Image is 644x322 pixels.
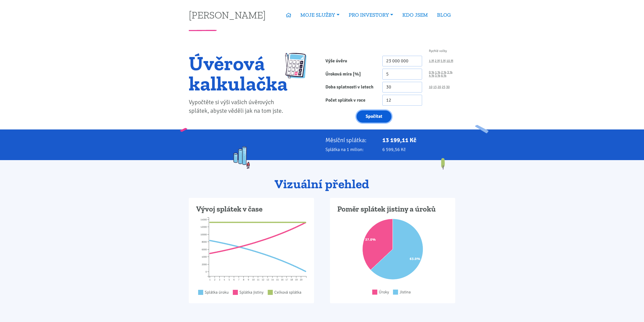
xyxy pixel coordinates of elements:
button: Spočítat [357,110,391,123]
a: 15 [433,85,437,89]
tspan: 19 [295,278,298,281]
a: 1 M [429,59,434,63]
label: Počet splátek v roce [322,95,379,106]
tspan: 15 [276,278,279,281]
tspan: 4000 [202,255,207,258]
tspan: 12000 [200,225,207,229]
tspan: 14 [271,278,274,281]
tspan: 1 [209,278,211,281]
a: 2 % [441,71,446,74]
a: 3 % [447,71,452,74]
h3: Poměr splátek jistiny a úroků [337,204,448,214]
a: 10 [429,85,432,89]
label: Výše úvěru [322,56,379,67]
a: 4 % [429,74,434,77]
span: Rychlé volby [429,49,447,53]
tspan: 2000 [202,263,207,266]
a: 0 % [429,71,434,74]
tspan: 6 [233,278,235,281]
tspan: 0 [205,270,207,273]
tspan: 18 [290,278,293,281]
a: 10 M [446,59,453,63]
tspan: 3 [219,278,220,281]
p: Vypočtěte si výši vašich úvěrových splátek, abyste věděli jak na tom jste. [189,98,288,115]
p: Splátka na 1 milion: [325,146,376,153]
p: Měsíční splátka: [325,137,376,144]
a: BLOG [432,9,455,21]
h2: Vizuální přehled [189,177,455,191]
tspan: 16 [281,278,283,281]
label: Úroková míra [%] [322,69,379,80]
tspan: 12 [262,278,264,281]
tspan: 11 [257,278,259,281]
h3: Vývoj splátek v čase [196,204,307,214]
a: MOJE SLUŽBY [296,9,344,21]
tspan: 10 [252,278,255,281]
tspan: 8000 [202,240,207,243]
a: 5 % [435,74,440,77]
tspan: 20 [300,278,302,281]
tspan: 9 [248,278,249,281]
a: 1 % [435,71,440,74]
tspan: 17 [285,278,288,281]
tspan: 13 [266,278,269,281]
tspan: 8 [243,278,244,281]
tspan: 4 [224,278,225,281]
tspan: 7 [238,278,239,281]
label: Doba splatnosti v letech [322,82,379,93]
p: 6 599,56 Kč [382,146,455,153]
a: 6 % [441,74,446,77]
p: 13 199,11 Kč [382,137,455,144]
a: 2 M [435,59,440,63]
a: 5 M [441,59,446,63]
tspan: 6000 [202,248,207,251]
a: PRO INVESTORY [344,9,398,21]
a: 20 [438,85,441,89]
h1: Úvěrová kalkulačka [189,53,288,93]
a: 30 [446,85,450,89]
tspan: 5 [228,278,230,281]
a: KDO JSEM [398,9,432,21]
tspan: 14000 [200,218,207,221]
a: 25 [442,85,445,89]
tspan: 2 [214,278,215,281]
tspan: 10000 [200,233,207,236]
a: [PERSON_NAME] [189,10,266,20]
